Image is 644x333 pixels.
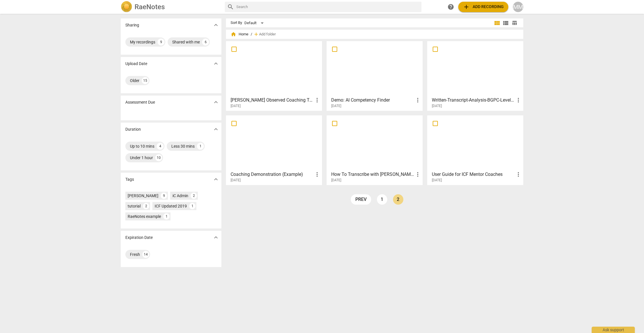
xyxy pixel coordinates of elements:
p: Tags [125,176,134,182]
div: Older [130,78,139,83]
a: LogoRaeNotes [121,1,220,13]
div: Sort By [231,21,242,25]
h3: User Guide for ICF Mentor Coaches [432,171,515,178]
span: [DATE] [331,104,341,109]
span: more_vert [314,97,321,104]
span: view_module [494,20,501,26]
span: home [231,31,236,37]
div: 2 [191,193,197,199]
a: Page 1 [377,194,387,205]
span: / [251,32,252,37]
span: more_vert [515,171,522,178]
span: add [463,3,470,10]
button: Tile view [493,19,501,27]
button: Upload [458,2,508,12]
div: 2 [143,203,149,209]
button: Show more [212,59,220,68]
div: Up to 10 mins [130,143,154,149]
a: [PERSON_NAME] Observed Coaching Triad Round 1[DATE] [228,43,320,108]
button: Show more [212,175,220,184]
p: Duration [125,126,141,132]
a: Coaching Demonstration (Example)[DATE] [228,117,320,182]
div: 1 [197,143,204,150]
span: more_vert [314,171,321,178]
h2: RaeNotes [135,3,165,11]
span: expand_more [212,99,219,106]
div: Shared with me [172,39,200,45]
h3: Mihaela Munteanu Observed Coaching Triad Round 1 [231,97,314,104]
p: Sharing [125,22,139,28]
a: prev [351,194,371,205]
span: [DATE] [231,104,241,109]
h3: Coaching Demonstration (Example) [231,171,314,178]
button: Show more [212,98,220,106]
a: User Guide for ICF Mentor Coaches[DATE] [429,117,521,182]
div: tutorial [128,203,141,209]
a: Written-Transcript-Analysis-BGPC-Level-1- [PERSON_NAME][DATE] [429,43,521,108]
div: 4 [157,143,164,150]
div: 9 [158,39,164,45]
p: Upload Date [125,61,147,67]
p: Expiration Date [125,235,153,241]
span: add [253,31,259,37]
div: 1 [189,203,195,209]
button: Show more [212,21,220,29]
span: help [447,3,454,10]
button: Show more [212,233,220,242]
div: 14 [142,251,149,258]
div: 10 [155,154,162,161]
img: Logo [121,1,132,13]
div: 1 [163,213,170,220]
a: Page 2 is your current page [393,194,403,205]
div: My recordings [130,39,155,45]
h3: Demo: AI Competency Finder [331,97,414,104]
span: expand_more [212,176,219,183]
span: Add folder [259,32,276,37]
span: more_vert [414,171,421,178]
a: Demo: AI Competency Finder[DATE] [329,43,421,108]
button: MM [513,2,523,12]
div: Default [244,18,266,28]
a: How To Transcribe with [PERSON_NAME][DATE] [329,117,421,182]
div: RaeNotes example [128,214,161,219]
span: Home [231,31,248,37]
span: [DATE] [231,178,241,183]
div: iC Admin [172,193,188,199]
div: [PERSON_NAME] [128,193,158,199]
a: Help [446,2,456,12]
div: 9 [161,193,167,199]
span: more_vert [515,97,522,104]
span: expand_more [212,126,219,133]
h3: Written-Transcript-Analysis-BGPC-Level-1- Mihaela Munteanu [432,97,515,104]
span: expand_more [212,234,219,241]
div: Less 30 mins [171,143,195,149]
span: search [227,3,234,10]
span: expand_more [212,60,219,67]
span: more_vert [414,97,421,104]
h3: How To Transcribe with RaeNotes [331,171,414,178]
button: List view [501,19,510,27]
div: 15 [142,77,149,84]
span: [DATE] [432,178,442,183]
p: Assessment Due [125,99,155,105]
span: expand_more [212,22,219,28]
input: Search [236,2,419,12]
span: table_chart [512,20,517,26]
span: [DATE] [331,178,341,183]
div: 6 [202,39,209,45]
button: Show more [212,125,220,134]
div: Under 1 hour [130,155,153,161]
div: Fresh [130,252,140,257]
span: Add recording [463,3,504,10]
div: ICF Updated 2019 [155,203,187,209]
span: [DATE] [432,104,442,109]
span: view_list [502,20,509,26]
button: Table view [510,19,519,27]
div: Ask support [592,327,635,333]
